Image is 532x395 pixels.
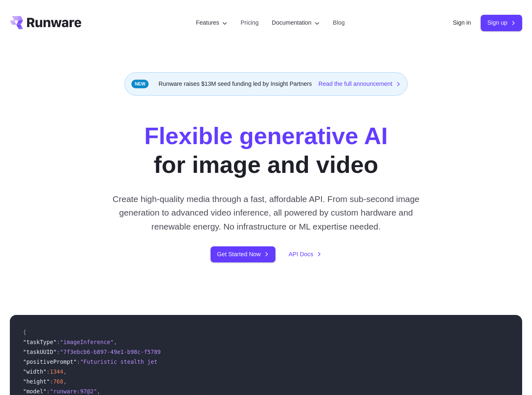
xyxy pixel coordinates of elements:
span: "taskUUID" [23,349,57,355]
a: Read the full announcement [319,79,401,89]
h1: for image and video [144,122,388,179]
span: , [63,378,66,385]
span: "Futuristic stealth jet streaking through a neon-lit cityscape with glowing purple exhaust" [80,358,386,365]
span: 1344 [50,368,63,375]
span: "height" [23,378,50,385]
label: Features [196,18,227,28]
a: Sign in [453,18,471,28]
a: Get Started Now [211,246,275,262]
span: "positivePrompt" [23,358,77,365]
span: "imageInference" [60,339,114,345]
span: : [50,378,53,385]
span: , [63,368,66,375]
a: Blog [333,18,345,28]
a: Sign up [481,15,522,31]
span: , [97,388,100,395]
span: : [46,388,50,395]
p: Create high-quality media through a fast, affordable API. From sub-second image generation to adv... [102,192,430,233]
span: : [57,339,60,345]
span: { [23,329,26,335]
a: API Docs [289,250,321,259]
a: Go to / [10,16,81,29]
a: Pricing [241,18,259,28]
strong: Flexible generative AI [144,123,388,149]
span: "width" [23,368,46,375]
span: "taskType" [23,339,57,345]
span: "runware:97@2" [50,388,97,395]
span: "7f3ebcb6-b897-49e1-b98c-f5789d2d40d7" [60,349,188,355]
span: : [46,368,50,375]
span: 768 [53,378,64,385]
label: Documentation [272,18,320,28]
span: , [114,339,117,345]
span: : [77,358,80,365]
span: : [57,349,60,355]
span: "model" [23,388,46,395]
div: Runware raises $13M seed funding led by Insight Partners [124,72,408,96]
